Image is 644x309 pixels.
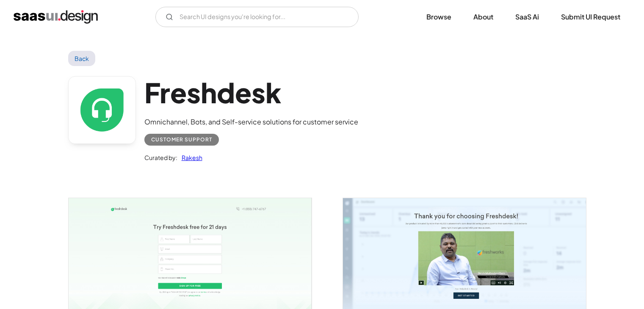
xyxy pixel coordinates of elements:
[505,8,549,26] a: SaaS Ai
[463,8,503,26] a: About
[14,10,98,24] a: home
[151,135,212,145] div: Customer Support
[177,152,202,163] a: Rakesh
[144,117,358,127] div: Omnichannel, Bots, and Self-service solutions for customer service
[155,7,359,27] input: Search UI designs you're looking for...
[416,8,462,26] a: Browse
[155,7,359,27] form: Email Form
[68,51,96,66] a: Back
[551,8,630,26] a: Submit UI Request
[144,152,177,163] div: Curated by:
[144,76,358,109] h1: Freshdesk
